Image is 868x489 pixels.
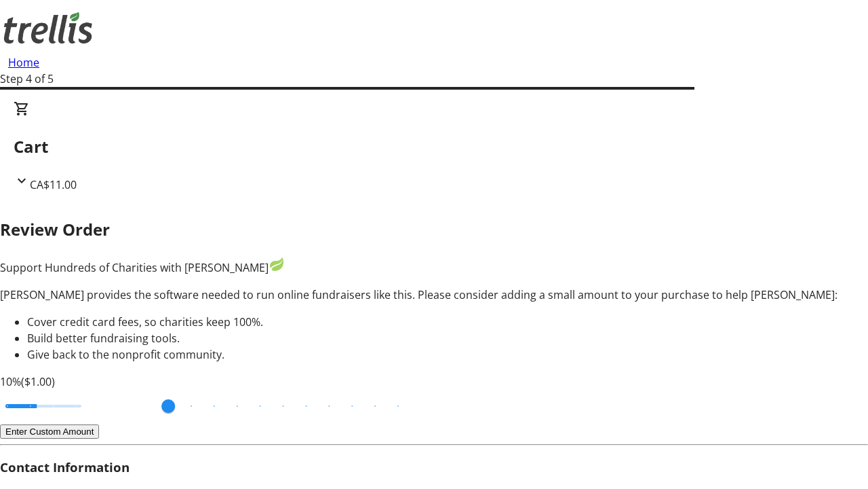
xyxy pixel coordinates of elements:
div: CartCA$11.00 [14,101,854,193]
li: Give back to the nonprofit community. [27,346,868,363]
li: Cover credit card fees, so charities keep 100%. [27,314,868,330]
li: Build better fundraising tools. [27,330,868,346]
h2: Cart [14,134,854,159]
span: CA$11.00 [30,177,77,192]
